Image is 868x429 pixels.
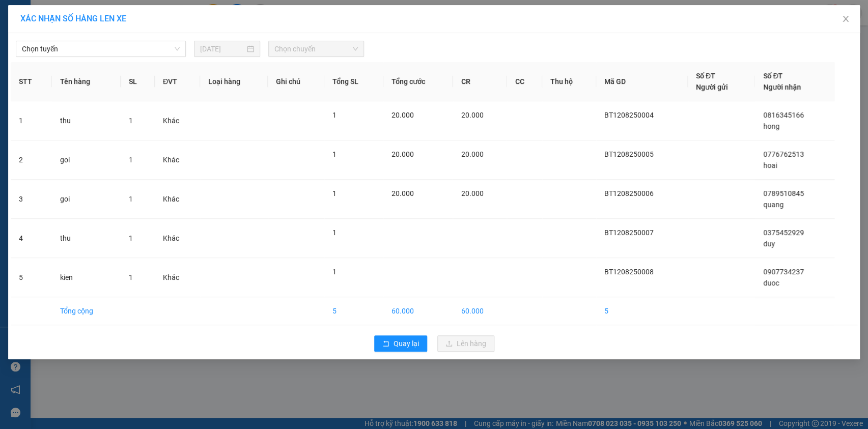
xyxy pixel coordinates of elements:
[90,69,103,83] span: SL
[391,150,414,158] span: 20.000
[52,180,121,219] td: goi
[696,83,728,91] span: Người gửi
[332,150,337,158] span: 1
[332,228,337,237] span: 1
[155,140,200,180] td: Khác
[52,140,121,180] td: goi
[437,335,494,352] button: uploadLên hàng
[200,62,267,101] th: Loại hàng
[66,21,149,33] div: duoc
[52,101,121,140] td: thu
[324,297,383,325] td: 5
[65,53,119,64] span: Chưa thu tiền
[383,62,453,101] th: Tổng cước
[604,111,654,119] span: BT1208250004
[461,150,483,158] span: 20.000
[596,62,688,101] th: Mã GD
[268,62,325,101] th: Ghi chú
[155,62,200,101] th: ĐVT
[66,10,90,20] span: Nhận:
[129,156,133,164] span: 1
[200,43,245,54] input: 12/08/2025
[52,62,121,101] th: Tên hàng
[763,201,783,209] span: quang
[11,62,52,101] th: STT
[52,297,121,325] td: Tổng cộng
[763,150,804,158] span: 0776762513
[66,33,149,47] div: 0907734237
[763,161,777,169] span: hoai
[332,111,337,119] span: 1
[129,195,133,203] span: 1
[842,15,850,23] span: close
[604,268,654,276] span: BT1208250008
[604,189,654,197] span: BT1208250006
[394,338,419,349] span: Quay lại
[763,240,775,248] span: duy
[324,62,383,101] th: Tổng SL
[11,140,52,180] td: 2
[11,258,52,297] td: 5
[129,117,133,125] span: 1
[596,297,688,325] td: 5
[374,335,427,352] button: rollbackQuay lại
[11,101,52,140] td: 1
[20,14,126,23] span: XÁC NHẬN SỐ HÀNG LÊN XE
[604,228,654,237] span: BT1208250007
[9,9,59,33] div: Quận 5
[391,111,414,119] span: 20.000
[129,234,133,242] span: 1
[383,297,453,325] td: 60.000
[763,189,804,197] span: 0789510845
[507,62,542,101] th: CC
[763,268,804,276] span: 0907734237
[831,5,860,34] button: Close
[763,228,804,237] span: 0375452929
[11,219,52,258] td: 4
[461,111,483,119] span: 20.000
[763,83,801,91] span: Người nhận
[155,101,200,140] td: Khác
[332,268,337,276] span: 1
[461,189,483,197] span: 20.000
[763,72,782,80] span: Số ĐT
[155,180,200,219] td: Khác
[274,41,358,56] span: Chọn chuyến
[129,273,133,281] span: 1
[391,189,414,197] span: 20.000
[121,62,155,101] th: SL
[9,70,149,83] div: Tên hàng: kien ( : 1 )
[382,340,389,348] span: rollback
[604,150,654,158] span: BT1208250005
[155,258,200,297] td: Khác
[542,62,596,101] th: Thu hộ
[453,297,507,325] td: 60.000
[11,180,52,219] td: 3
[696,72,715,80] span: Số ĐT
[52,219,121,258] td: thu
[763,279,779,287] span: duoc
[332,189,337,197] span: 1
[763,122,779,130] span: hong
[453,62,507,101] th: CR
[52,258,121,297] td: kien
[9,10,24,20] span: Gửi:
[22,41,180,56] span: Chọn tuyến
[66,9,149,21] div: Vĩnh Long
[155,219,200,258] td: Khác
[763,111,804,119] span: 0816345166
